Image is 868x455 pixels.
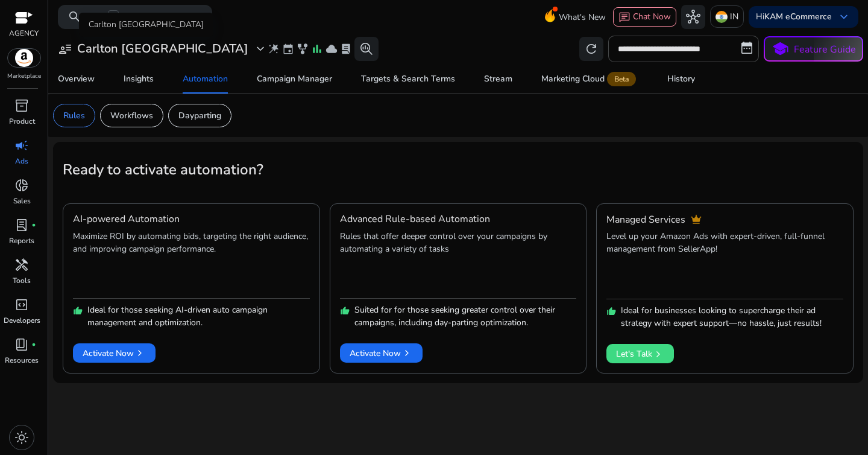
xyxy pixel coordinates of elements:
[73,343,156,363] button: Activate Nowchevron_right
[14,98,29,113] span: inventory_2
[14,178,29,192] span: donut_small
[681,5,705,29] button: hub
[73,230,310,295] p: Maximize ROI by automating bids, targeting the right audience, and improving campaign performance.
[9,116,35,127] p: Product
[15,156,28,167] p: Ads
[756,13,832,21] p: Hi
[618,11,631,24] span: chat
[58,75,95,83] div: Overview
[31,342,36,347] span: fiber_manual_record
[686,10,700,24] span: hub
[606,230,843,295] p: Level up your Amazon Ads with expert-driven, full-funnel management from SellerApp!
[14,430,29,445] span: light_mode
[14,337,29,352] span: book_4
[764,11,832,22] b: KAM eCommerce
[361,75,455,83] div: Targets & Search Terms
[87,304,310,329] p: Ideal for those seeking AI-driven auto campaign management and optimization.
[541,74,638,84] div: Marketing Cloud
[616,344,664,364] span: Let's Talk
[794,42,856,57] p: Feature Guide
[359,42,374,56] span: search_insights
[68,10,82,24] span: search
[340,230,577,295] p: Rules that offer deeper control over your campaigns by automating a variety of tasks
[5,355,39,366] p: Resources
[764,36,863,62] button: schoolFeature Guide
[73,306,83,316] span: thumb_up
[354,37,379,61] button: search_insights
[8,49,40,67] img: amazon.svg
[354,304,577,329] p: Suited for for those seeking greater control over their campaigns, including day-parting optimiza...
[633,11,671,22] span: Chat Now
[108,10,119,24] span: /
[13,196,31,206] p: Sales
[837,10,851,24] span: keyboard_arrow_down
[9,235,34,246] p: Reports
[253,42,268,56] span: expand_more
[715,11,728,23] img: in.svg
[14,297,29,312] span: code_blocks
[178,109,221,122] p: Dayparting
[14,138,29,153] span: campaign
[579,37,603,61] button: refresh
[690,214,702,226] span: crown
[325,43,338,55] span: cloud
[606,214,685,226] h4: Managed Services
[9,28,39,39] p: AGENCY
[350,347,413,360] span: Activate Now
[77,42,248,56] h3: Carlton [GEOGRAPHIC_DATA]
[4,315,40,326] p: Developers
[134,347,146,359] span: chevron_right
[401,347,413,359] span: chevron_right
[14,218,29,232] span: lab_profile
[559,7,606,28] span: What's New
[63,109,85,122] p: Rules
[340,43,352,55] span: lab_profile
[484,75,512,83] div: Stream
[31,223,36,227] span: fiber_manual_record
[124,75,154,83] div: Insights
[297,43,309,55] span: family_history
[79,13,213,37] div: Carlton [GEOGRAPHIC_DATA]
[73,214,180,225] h4: AI-powered Automation
[652,348,664,360] span: chevron_right
[14,258,29,272] span: handyman
[607,72,636,86] span: Beta
[613,7,676,27] button: chatChat Now
[340,306,350,316] span: thumb_up
[667,75,695,83] div: History
[110,109,153,122] p: Workflows
[268,43,280,55] span: wand_stars
[63,161,854,179] h2: Ready to activate automation?
[282,43,294,55] span: event
[311,43,323,55] span: bar_chart
[58,42,72,56] span: user_attributes
[7,72,41,81] p: Marketplace
[606,344,674,363] button: Let's Talkchevron_right
[606,307,616,316] span: thumb_up
[772,40,789,58] span: school
[340,214,490,225] h4: Advanced Rule-based Automation
[83,347,146,360] span: Activate Now
[730,6,738,27] p: IN
[340,343,423,363] button: Activate Nowchevron_right
[13,275,31,286] p: Tools
[84,10,156,24] p: Press to search
[257,75,332,83] div: Campaign Manager
[584,42,599,56] span: refresh
[183,75,228,83] div: Automation
[621,304,843,329] p: Ideal for businesses looking to supercharge their ad strategy with expert support—no hassle, just...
